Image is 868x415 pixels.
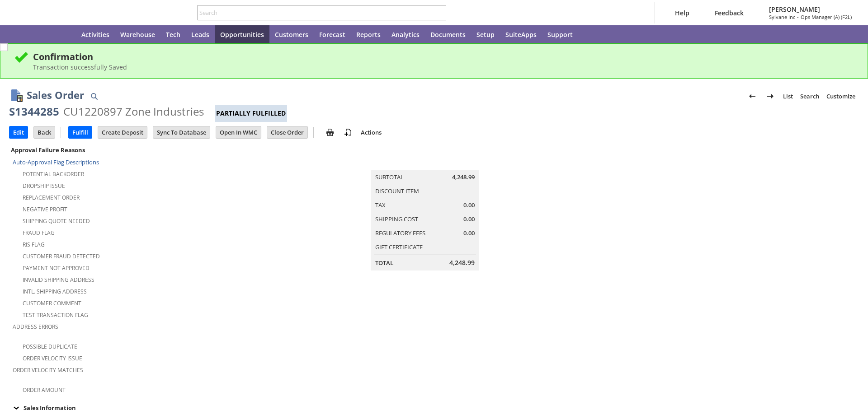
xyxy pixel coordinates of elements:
[769,5,852,14] span: [PERSON_NAME]
[23,354,82,362] a: Order Velocity Issue
[23,386,66,394] a: Order Amount
[23,311,88,319] a: Test Transaction Flag
[9,104,59,119] div: S1344285
[13,158,99,166] a: Auto-Approval Flag Descriptions
[463,201,475,210] span: 0.00
[476,30,495,39] span: Setup
[269,25,314,43] a: Customers
[375,215,418,223] a: Shipping Cost
[769,14,795,20] span: Sylvane Inc
[675,9,689,17] span: Help
[23,217,90,225] a: Shipping Quote Needed
[542,25,578,43] a: Support
[160,25,186,43] a: Tech
[23,229,55,237] a: Fraud Flag
[9,402,855,414] div: Sales Information
[375,259,393,267] a: Total
[434,7,444,18] svg: Search
[375,173,404,181] a: Subtotal
[715,9,744,17] span: Feedback
[23,182,65,190] a: Dropship Issue
[9,126,28,138] input: Edit
[765,91,776,102] img: Next
[13,323,58,331] a: Address Errors
[23,343,77,350] a: Possible Duplicate
[325,127,335,138] img: print.svg
[76,25,115,43] a: Activities
[186,25,215,43] a: Leads
[166,30,180,39] span: Tech
[38,29,49,40] svg: Shortcuts
[779,89,797,103] a: List
[375,229,425,237] a: Regulatory Fees
[343,127,354,138] img: add-record.svg
[23,288,87,295] a: Intl. Shipping Address
[9,144,289,156] div: Approval Failure Reasons
[60,29,71,40] svg: Home
[356,30,381,39] span: Reports
[471,25,500,43] a: Setup
[115,25,160,43] a: Warehouse
[13,366,83,374] a: Order Velocity Matches
[63,104,204,119] div: CU1220897 Zone Industries
[319,30,345,39] span: Forecast
[33,25,54,43] div: Shortcuts
[198,7,434,18] input: Search
[371,155,479,170] caption: Summary
[27,88,84,103] h1: Sales Order
[191,30,209,39] span: Leads
[215,105,287,122] div: Partially Fulfilled
[357,128,385,136] a: Actions
[386,25,425,43] a: Analytics
[23,264,90,272] a: Payment not approved
[11,25,33,43] a: Recent Records
[351,25,386,43] a: Reports
[81,30,109,39] span: Activities
[500,25,542,43] a: SuiteApps
[23,170,84,178] a: Potential Backorder
[34,126,55,138] input: Back
[33,63,854,71] div: Transaction successfully Saved
[9,402,859,414] td: Sales Information
[33,51,854,63] div: Confirmation
[430,30,466,39] span: Documents
[54,25,76,43] a: Home
[23,194,80,201] a: Replacement Order
[23,276,94,284] a: Invalid Shipping Address
[23,205,67,213] a: Negative Profit
[98,126,147,138] input: Create Deposit
[747,91,758,102] img: Previous
[375,187,419,195] a: Discount Item
[120,30,155,39] span: Warehouse
[215,25,269,43] a: Opportunities
[23,241,45,248] a: RIS flag
[267,126,307,138] input: Close Order
[425,25,471,43] a: Documents
[463,215,475,224] span: 0.00
[801,14,852,20] span: Ops Manager (A) (F2L)
[23,299,81,307] a: Customer Comment
[547,30,573,39] span: Support
[452,173,475,182] span: 4,248.99
[69,126,92,138] input: Fulfill
[505,30,537,39] span: SuiteApps
[89,91,99,102] img: Quick Find
[375,201,386,209] a: Tax
[220,30,264,39] span: Opportunities
[314,25,351,43] a: Forecast
[275,30,308,39] span: Customers
[823,89,859,103] a: Customize
[375,243,423,251] a: Gift Certificate
[23,252,100,260] a: Customer Fraud Detected
[463,229,475,238] span: 0.00
[449,258,475,267] span: 4,248.99
[797,14,799,20] span: -
[392,30,420,39] span: Analytics
[16,29,27,40] svg: Recent Records
[797,89,823,103] a: Search
[153,126,210,138] input: Sync To Database
[216,126,261,138] input: Open In WMC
